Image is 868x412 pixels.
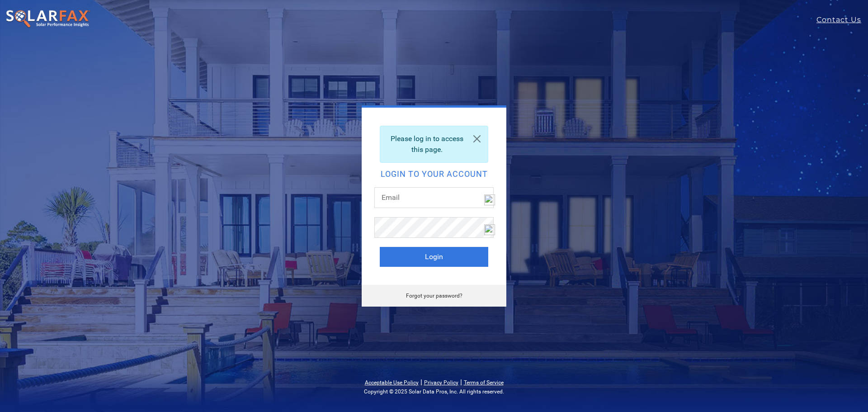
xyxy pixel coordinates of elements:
[406,293,462,299] a: Forgot your password?
[380,126,488,163] div: Please log in to access this page.
[5,9,90,28] img: SolarFax
[484,224,495,235] img: npw-badge-icon-locked.svg
[460,378,462,386] span: |
[466,126,488,152] a: Close
[380,170,488,178] h2: Login to your account
[484,194,495,205] img: npw-badge-icon-locked.svg
[464,379,504,386] a: Terms of Service
[424,379,458,386] a: Privacy Policy
[374,187,494,208] input: Email
[420,378,422,386] span: |
[365,379,419,386] a: Acceptable Use Policy
[816,14,868,25] a: Contact Us
[380,247,488,267] button: Login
